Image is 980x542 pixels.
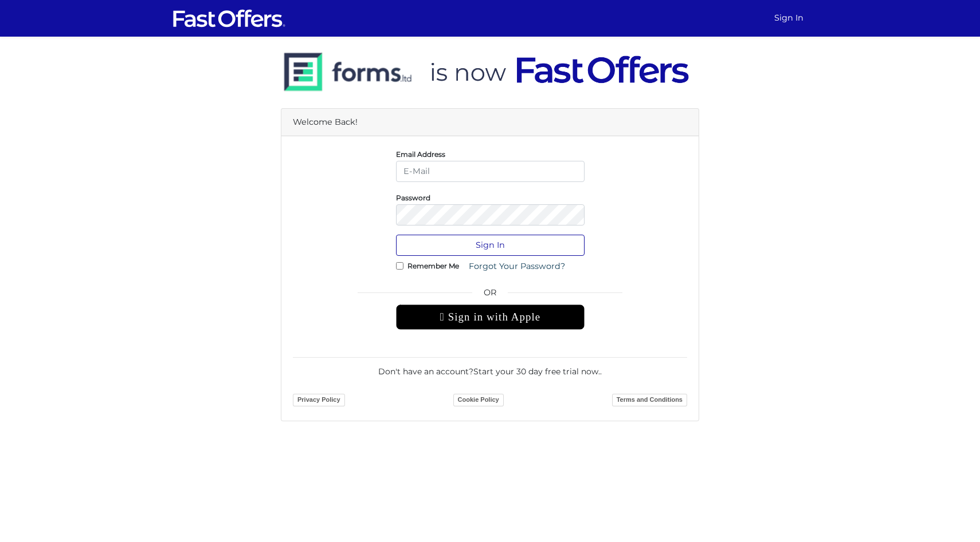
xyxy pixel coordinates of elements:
[453,394,504,406] a: Cookie Policy
[396,304,585,330] div: Sign in with Apple
[293,357,687,378] div: Don't have an account? .
[396,161,585,182] input: E-Mail
[407,264,459,267] label: Remember Me
[396,196,430,199] label: Password
[612,394,687,406] a: Terms and Conditions
[281,109,699,136] div: Welcome Back!
[396,153,445,156] label: Email Address
[461,256,573,277] a: Forgot Your Password?
[473,366,600,377] a: Start your 30 day free trial now.
[396,286,585,304] span: OR
[770,7,808,29] a: Sign In
[396,235,585,256] button: Sign In
[293,394,345,406] a: Privacy Policy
